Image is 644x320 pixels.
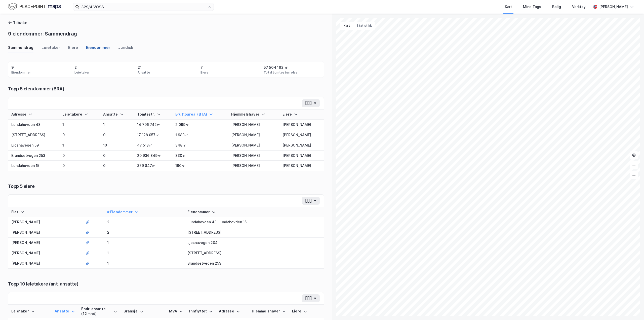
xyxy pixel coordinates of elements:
[11,112,56,117] div: Adresse
[42,45,60,53] div: Leietaker
[523,4,541,10] div: Mine Tags
[104,217,184,227] td: 2
[353,22,375,30] button: Statistikk
[552,4,561,10] div: Bolig
[59,140,100,151] td: 1
[8,140,59,151] td: Ljosnavegen 59
[74,64,77,70] div: 2
[283,112,321,117] div: Eiere
[134,120,172,130] td: 14 796 742㎡
[8,217,83,227] td: [PERSON_NAME]
[228,120,279,130] td: [PERSON_NAME]
[11,309,49,314] div: Leietaker
[599,4,628,10] div: [PERSON_NAME]
[103,112,131,117] div: Ansatte
[172,120,228,130] td: 2 099㎡
[8,183,324,189] div: Topp 5 eiere
[172,161,228,171] td: 190㎡
[219,309,246,314] div: Adresse
[172,140,228,151] td: 348㎡
[100,151,134,161] td: 0
[184,248,324,258] td: [STREET_ADDRESS]
[104,258,184,269] td: 1
[340,22,353,30] button: Kart
[134,130,172,140] td: 17 128 057㎡
[8,258,83,269] td: [PERSON_NAME]
[8,20,27,26] button: Tilbake
[619,296,644,320] iframe: Chat Widget
[86,45,110,53] div: Eiendommer
[11,64,14,70] div: 9
[68,45,78,53] div: Eiere
[100,161,134,171] td: 0
[292,309,321,314] div: Eiere
[81,307,117,316] div: Endr. ansatte (12 mnd)
[8,86,324,92] div: Topp 5 eiendommer (BRA)
[8,130,59,140] td: [STREET_ADDRESS]
[228,140,279,151] td: [PERSON_NAME]
[8,30,77,38] div: 9 eiendommer: Sammendrag
[11,70,31,75] div: Eiendommer
[184,227,324,238] td: [STREET_ADDRESS]
[231,112,276,117] div: Hjemmelshaver
[279,161,324,171] td: [PERSON_NAME]
[104,227,184,238] td: 2
[200,64,203,70] div: 7
[184,217,324,227] td: Lundahovden 43, Lundahovden 15
[187,210,321,215] div: Eiendommer
[264,70,298,75] div: Total tomtestørrelse
[59,130,100,140] td: 0
[104,238,184,248] td: 1
[279,151,324,161] td: [PERSON_NAME]
[100,120,134,130] td: 1
[189,309,213,314] div: Innflyttet
[100,140,134,151] td: 10
[505,4,512,10] div: Kart
[200,70,209,75] div: Eiere
[175,112,225,117] div: Bruttoareal (BTA)
[252,309,286,314] div: Hjemmelshaver
[62,112,97,117] div: Leietakere
[8,45,33,53] div: Sammendrag
[172,130,228,140] td: 1 983㎡
[118,45,133,53] div: Juridisk
[134,140,172,151] td: 47 518㎡
[184,238,324,248] td: Ljosnavegen 204
[8,120,59,130] td: Lundahovden 43
[138,70,150,75] div: Ansatte
[184,258,324,269] td: Brandsetvegen 253
[172,151,228,161] td: 330㎡
[279,140,324,151] td: [PERSON_NAME]
[59,120,100,130] td: 1
[74,70,90,75] div: Leietaker
[572,4,586,10] div: Verktøy
[79,3,208,11] input: Søk på adresse, matrikkel, gårdeiere, leietakere eller personer
[137,112,169,117] div: Tomtestr.
[228,161,279,171] td: [PERSON_NAME]
[279,130,324,140] td: [PERSON_NAME]
[134,151,172,161] td: 20 936 849㎡
[8,281,324,287] div: Topp 10 leietakere (ant. ansatte)
[169,309,183,314] div: MVA
[8,227,83,238] td: [PERSON_NAME]
[55,309,75,314] div: Ansatte
[8,238,83,248] td: [PERSON_NAME]
[8,161,59,171] td: Lundahovden 15
[11,210,79,215] div: Eier
[59,161,100,171] td: 0
[124,309,163,314] div: Bransje
[8,2,61,11] img: logo.f888ab2527a4732fd821a326f86c7f29.svg
[279,120,324,130] td: [PERSON_NAME]
[264,64,288,70] div: 57 504 162 ㎡
[8,151,59,161] td: Brandsetvegen 253
[59,151,100,161] td: 0
[8,248,83,258] td: [PERSON_NAME]
[104,248,184,258] td: 1
[228,130,279,140] td: [PERSON_NAME]
[138,64,142,70] div: 21
[228,151,279,161] td: [PERSON_NAME]
[619,296,644,320] div: Kontrollprogram for chat
[100,130,134,140] td: 0
[107,210,181,215] div: # Eiendommer
[134,161,172,171] td: 379 847㎡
